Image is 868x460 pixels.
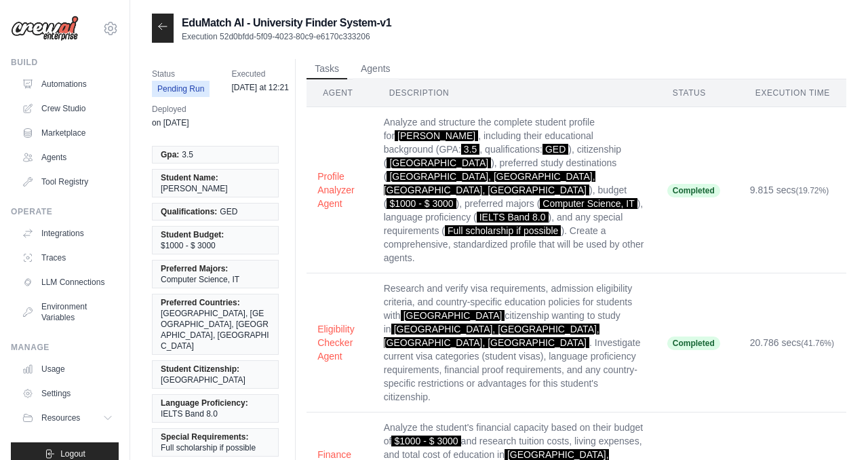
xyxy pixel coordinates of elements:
span: $1000 - $ 3000 [391,436,460,446]
span: Preferred Countries: [161,297,240,308]
a: Tool Registry [16,171,119,193]
span: Qualifications: [161,206,217,217]
a: LLM Connections [16,271,119,293]
span: $1000 - $ 3000 [161,240,216,251]
span: [GEOGRAPHIC_DATA] [387,157,491,168]
h2: EduMatch AI - University Finder System-v1 [182,15,391,31]
span: Student Citizenship: [161,364,239,375]
span: [GEOGRAPHIC_DATA] [161,375,245,385]
button: Eligibility Checker Agent [317,322,362,363]
span: Full scholarship if possible [445,225,561,236]
td: 20.786 secs [739,273,846,413]
span: GED [220,206,237,217]
td: 9.815 secs [739,107,846,273]
a: Agents [16,147,119,168]
span: Gpa: [161,149,179,160]
span: Special Requirements: [161,432,248,442]
span: Completed [667,184,720,197]
span: Deployed [152,102,189,116]
span: IELTS Band 8.0 [477,212,549,223]
span: Student Name: [161,172,218,183]
button: Tasks [307,59,347,79]
span: Computer Science, IT [161,274,239,285]
th: Description [373,79,656,107]
a: Integrations [16,223,119,244]
span: Executed [231,67,289,81]
span: [PERSON_NAME] [395,130,478,141]
div: Manage [11,342,119,353]
td: Analyze and structure the complete student profile for , including their educational background (... [373,107,656,273]
span: IELTS Band 8.0 [161,408,218,419]
span: (41.76%) [801,339,834,348]
span: Student Budget: [161,229,224,240]
a: Automations [16,73,119,95]
span: [GEOGRAPHIC_DATA], [GEOGRAPHIC_DATA], [GEOGRAPHIC_DATA], [GEOGRAPHIC_DATA] [384,324,599,348]
span: [GEOGRAPHIC_DATA], [GEOGRAPHIC_DATA], [GEOGRAPHIC_DATA], [GEOGRAPHIC_DATA] [384,171,595,195]
a: Crew Studio [16,98,119,119]
span: (19.72%) [796,186,829,195]
span: [GEOGRAPHIC_DATA], [GEOGRAPHIC_DATA], [GEOGRAPHIC_DATA], [GEOGRAPHIC_DATA] [161,308,270,351]
span: Full scholarship if possible [161,442,256,453]
span: Pending Run [152,81,210,97]
th: Agent [307,79,373,107]
p: Execution 52d0bfdd-5f09-4023-80c9-e6170c333206 [182,31,391,42]
a: Marketplace [16,122,119,144]
span: Computer Science, IT [540,198,637,209]
img: Logo [11,16,79,41]
th: Execution Time [739,79,846,107]
span: [PERSON_NAME] [161,183,228,194]
span: $1000 - $ 3000 [387,198,456,209]
div: Operate [11,206,119,217]
button: Profile Analyzer Agent [317,170,362,210]
span: 3.5 [461,144,479,155]
a: Usage [16,358,119,380]
span: 3.5 [182,149,193,160]
a: Environment Variables [16,296,119,328]
time: August 28, 2025 at 05:23 IT [152,118,189,128]
span: Logout [60,448,85,459]
span: Completed [667,337,720,350]
th: Status [656,79,739,107]
span: Language Proficiency: [161,398,248,408]
span: Preferred Majors: [161,263,228,274]
td: Research and verify visa requirements, admission eligibility criteria, and country-specific educa... [373,273,656,413]
time: September 3, 2025 at 12:21 IT [231,83,289,92]
a: Traces [16,247,119,269]
div: Build [11,57,119,68]
a: Settings [16,383,119,404]
button: Agents [353,59,399,79]
span: [GEOGRAPHIC_DATA] [401,310,505,321]
button: Resources [16,407,119,429]
span: GED [542,144,568,155]
span: Resources [41,413,80,423]
span: Status [152,67,210,81]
